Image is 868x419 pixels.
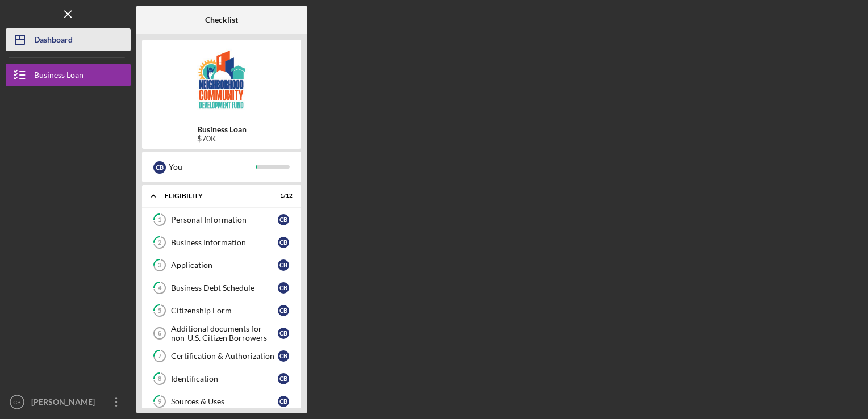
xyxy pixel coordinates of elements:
[148,367,295,390] a: 8IdentificationCB
[278,350,289,362] div: C B
[278,214,289,225] div: C B
[278,282,289,294] div: C B
[158,216,161,224] tspan: 1
[158,353,162,360] tspan: 7
[13,399,20,405] text: CB
[148,254,295,276] a: 3ApplicationCB
[6,28,131,51] button: Dashboard
[169,157,256,177] div: You
[197,134,247,143] div: $70K
[171,215,278,224] div: Personal Information
[148,231,295,254] a: 2Business InformationCB
[6,64,131,86] button: Business Loan
[158,239,161,246] tspan: 2
[148,322,295,345] a: 6Additional documents for non-U.S. Citizen BorrowersCB
[34,64,84,89] div: Business Loan
[165,192,264,199] div: Eligibility
[278,237,289,248] div: C B
[158,330,161,337] tspan: 6
[278,305,289,316] div: C B
[153,161,166,174] div: C B
[34,28,73,54] div: Dashboard
[142,45,301,114] img: Product logo
[148,276,295,299] a: 4Business Debt ScheduleCB
[158,307,161,315] tspan: 5
[158,284,162,292] tspan: 4
[171,238,278,247] div: Business Information
[171,397,278,406] div: Sources & Uses
[148,345,295,367] a: 7Certification & AuthorizationCB
[278,396,289,407] div: C B
[171,261,278,270] div: Application
[148,390,295,413] a: 9Sources & UsesCB
[278,328,289,339] div: C B
[171,324,278,342] div: Additional documents for non-U.S. Citizen Borrowers
[148,299,295,322] a: 5Citizenship FormCB
[158,375,161,383] tspan: 8
[171,283,278,292] div: Business Debt Schedule
[278,373,289,384] div: C B
[158,398,162,405] tspan: 9
[278,259,289,271] div: C B
[28,391,102,416] div: [PERSON_NAME]
[171,306,278,315] div: Citizenship Form
[272,192,293,199] div: 1 / 12
[171,351,278,361] div: Certification & Authorization
[6,391,131,413] button: CB[PERSON_NAME]
[171,374,278,383] div: Identification
[158,262,161,269] tspan: 3
[148,208,295,231] a: 1Personal InformationCB
[205,15,238,24] b: Checklist
[197,125,247,134] b: Business Loan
